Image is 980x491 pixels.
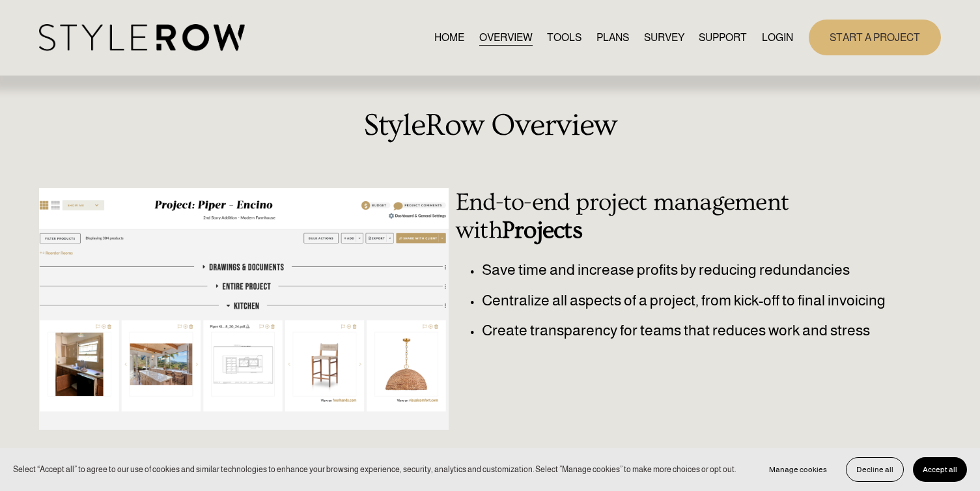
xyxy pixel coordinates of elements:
[13,464,736,476] p: Select “Accept all” to agree to our use of cookies and similar technologies to enhance your brows...
[762,29,793,46] a: LOGIN
[923,465,957,474] span: Accept all
[502,216,582,244] strong: Projects
[699,29,747,46] a: folder dropdown
[482,319,903,342] p: Create transparency for teams that reduces work and stress
[547,29,581,46] a: TOOLS
[856,465,893,474] span: Decline all
[456,188,903,244] h3: End-to-end project management with
[699,30,747,46] span: SUPPORT
[434,29,464,46] a: HOME
[482,289,903,312] p: Centralize all aspects of a project, from kick-off to final invoicing
[846,457,904,482] button: Decline all
[479,29,533,46] a: OVERVIEW
[769,465,827,474] span: Manage cookies
[913,457,967,482] button: Accept all
[482,259,903,281] p: Save time and increase profits by reducing redundancies
[809,20,941,55] a: START A PROJECT
[644,29,684,46] a: SURVEY
[39,24,244,51] img: StyleRow
[39,108,941,143] h2: StyleRow Overview
[596,29,629,46] a: PLANS
[759,457,837,482] button: Manage cookies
